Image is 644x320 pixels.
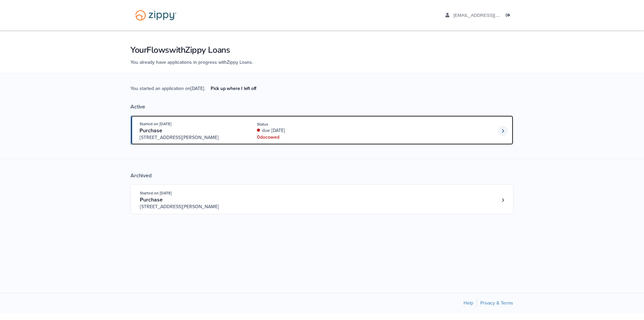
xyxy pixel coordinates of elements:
a: Help [464,300,473,306]
a: Log out [506,13,513,19]
a: Loan number 4228033 [498,126,508,136]
a: edit profile [445,13,530,19]
div: Active [130,103,514,110]
span: [STREET_ADDRESS][PERSON_NAME] [140,203,242,210]
span: Purchase [140,127,162,134]
a: Open loan 4228033 [130,115,514,145]
h1: Your Flows with Zippy Loans [130,44,514,56]
img: Logo [131,7,181,24]
div: 0 doc owed [257,134,346,141]
a: Loan number 3802615 [498,195,508,205]
div: due [DATE] [257,127,346,134]
div: Status [257,121,346,127]
span: You started an application on [DATE] . [130,85,262,103]
a: Pick up where I left off [205,83,262,94]
span: aaboley88@icloud.com [453,13,530,18]
span: Started on [DATE] [140,191,172,195]
span: Purchase [140,196,163,203]
a: Open loan 3802615 [130,184,514,214]
div: Archived [130,172,514,179]
a: Privacy & Terms [480,300,513,306]
span: [STREET_ADDRESS][PERSON_NAME] [140,134,242,141]
span: Started on [DATE] [140,122,171,126]
span: You already have applications in progress with Zippy Loans . [130,59,253,65]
